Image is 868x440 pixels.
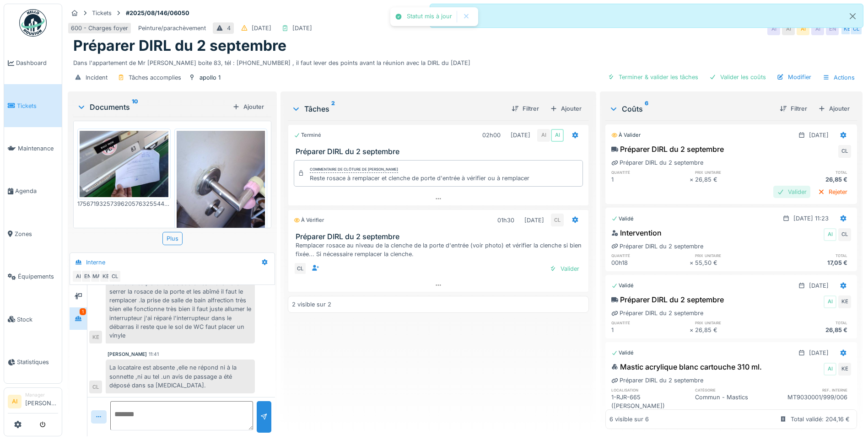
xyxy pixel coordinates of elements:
div: [DATE] [809,131,829,140]
div: 1756719325739620576325544696940.jpg [77,199,171,208]
img: pzqpss5yje1vvqqho6rlk9ytx8zt [177,131,265,249]
span: Agenda [15,187,58,195]
div: Rejeter [814,186,851,198]
h6: quantité [611,320,689,326]
div: 1 [611,326,689,334]
div: Plus [162,232,183,245]
div: AI [72,270,85,283]
div: Dans l'appartement de Mr [PERSON_NAME] boite 83, tél : [PHONE_NUMBER] , il faut lever des points ... [73,55,857,67]
div: Préparer DIRL du 2 septembre [611,144,724,155]
div: [DATE] [809,281,829,290]
div: Connecté(e). [430,4,864,28]
div: Préparer DIRL du 2 septembre [611,294,724,305]
div: [DATE] 11:23 [793,214,829,223]
sup: 10 [132,102,138,113]
h6: quantité [611,252,689,258]
span: Maintenance [18,144,58,153]
div: Tâches [291,103,504,114]
div: 1-RJR-665 ([PERSON_NAME]) [611,393,689,410]
div: KE [99,270,112,283]
div: [DATE] [524,216,544,225]
div: 2 visible sur 2 [292,300,331,309]
div: [DATE] [252,24,271,32]
span: Statistiques [17,358,58,366]
h6: catégorie [695,387,773,393]
a: Stock [4,298,62,340]
div: AI [824,228,836,241]
div: Incident [86,73,108,82]
div: Préparer DIRL du 2 septembre [611,309,703,317]
div: [DATE] [292,24,312,32]
div: KE [838,295,851,308]
strong: #2025/08/146/06050 [122,9,193,17]
div: Validé [611,282,634,290]
div: AI [797,22,809,35]
div: Commentaire de clôture de [PERSON_NAME] [310,166,398,173]
a: Statistiques [4,341,62,383]
div: 1 [80,308,86,315]
div: Validé [611,349,634,357]
div: 600 - Charges foyer [71,24,128,32]
img: Badge_color-CXgf-gQk.svg [19,9,47,37]
div: Ajouter [814,102,853,115]
div: 4 [227,24,231,32]
div: CL [838,228,851,241]
button: Close [842,4,863,28]
img: wtmsb98sbqwtpulin54uii89p126 [80,131,168,197]
div: Ajouter [229,101,268,113]
div: Préparer DIRL du 2 septembre [611,158,703,167]
div: Placement de panneaux derrière le wc et peintre et retouche les plafonds de sdb et les 2 chambre ... [106,266,255,344]
div: Interne [86,258,105,267]
div: 02h00 [482,131,501,140]
li: AI [8,395,22,408]
div: CL [850,22,863,35]
div: CL [551,214,564,226]
div: × [690,175,695,184]
div: AI [824,295,836,308]
div: Peinture/parachèvement [138,24,206,32]
a: Tickets [4,84,62,127]
h3: Préparer DIRL du 2 septembre [296,147,585,156]
div: 6 visible sur 6 [609,415,649,424]
div: 26,85 € [773,175,851,184]
div: Validé [611,215,634,223]
div: AI [551,129,564,142]
div: 17,05 € [773,258,851,267]
sup: 2 [331,103,335,114]
sup: 6 [645,103,648,114]
li: [PERSON_NAME] [25,392,58,411]
div: [DATE] [809,349,829,357]
div: 1 [611,175,689,184]
div: 11:41 [149,351,159,358]
a: Maintenance [4,127,62,170]
div: CL [89,381,102,393]
div: Valider les coûts [706,71,770,83]
h6: prix unitaire [695,320,773,326]
div: Valider [546,263,583,275]
div: AI [811,22,824,35]
div: Ajouter [546,102,585,115]
h3: Préparer DIRL du 2 septembre [296,232,585,241]
div: Filtrer [776,102,811,115]
div: À vérifier [294,216,324,224]
h6: prix unitaire [695,252,773,258]
div: Intervention [611,227,662,238]
div: 26,85 € [695,326,773,334]
h6: total [773,169,851,175]
h6: localisation [611,387,689,393]
div: À valider [611,131,641,139]
div: EN [81,270,94,283]
div: apollo 1 [199,73,221,82]
div: Valider [773,186,810,198]
div: Documents [77,102,229,113]
h6: prix unitaire [695,169,773,175]
div: Tickets [92,9,112,17]
div: 00h18 [611,258,689,267]
a: Agenda [4,170,62,212]
h6: total [773,320,851,326]
div: AI [537,129,550,142]
span: Stock [17,315,58,324]
div: 55,50 € [695,258,773,267]
span: Équipements [18,272,58,281]
div: [DATE] [511,131,530,140]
